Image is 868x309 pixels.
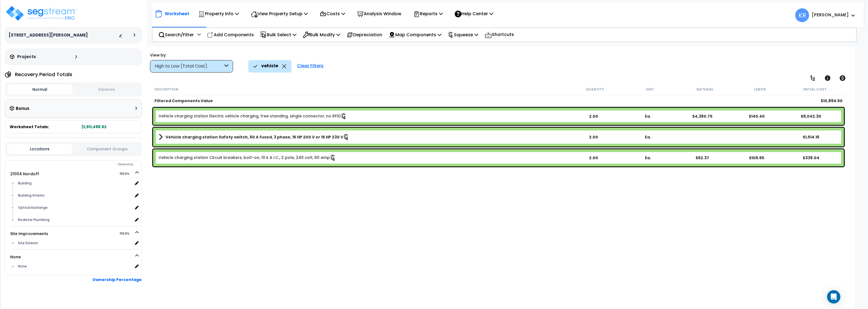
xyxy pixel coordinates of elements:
button: Component Groups [75,146,139,152]
small: Quantity [586,87,604,92]
b: [PERSON_NAME] [812,12,849,18]
div: $4,380.75 [675,114,730,119]
div: Ea. [621,114,675,119]
p: Shortcuts [485,31,514,39]
a: Individual Item [159,155,336,161]
h4: Recovery Period Totals [15,72,72,77]
span: Worksheet Totals: [10,124,49,130]
span: 100.0% [120,171,134,177]
div: Ownership [16,161,141,168]
b: Filtered Components Value [154,98,213,104]
h3: Bonus [16,106,29,111]
p: Costs [320,10,345,17]
a: Assembly Title [159,133,566,141]
b: Ownership Percentage [92,277,142,282]
div: Site Exterior [17,240,133,246]
div: $62.37 [675,155,730,161]
p: Squeeze [448,31,478,38]
div: View by: [150,52,233,58]
div: $9,042.30 [784,114,838,119]
p: Depreciation [347,31,382,38]
div: Depreciation [343,28,385,41]
div: Clear Filters [294,60,326,72]
div: 2.00 [567,134,621,140]
p: View Property Setup [251,10,308,17]
div: Ea. [621,155,675,161]
div: Optical Exchange [17,204,133,211]
button: Normal [7,84,73,94]
div: Add Components [204,28,257,41]
b: $10,894.50 [821,98,843,104]
div: 2.00 [567,155,621,161]
div: $1,514.16 [784,134,838,140]
small: Initial Cost [803,87,826,92]
div: Rockstar Plumbing [17,217,133,223]
small: Material [696,87,714,92]
b: 1,611,498.62 [82,124,107,130]
span: KR [795,8,809,22]
div: 2.00 [567,114,621,119]
div: Building [17,180,133,187]
a: Individual Item [159,113,347,119]
small: Description [154,87,178,92]
div: Building Interior [17,192,133,199]
button: Locations [7,144,72,154]
div: Open Intercom Messenger [827,290,840,303]
small: Unit [646,87,654,92]
div: None [17,263,133,270]
p: Reports [413,10,443,17]
h3: Projects [17,54,36,60]
p: Property Info [198,10,239,17]
a: Site Improvements 100.0% [10,231,48,236]
div: Shortcuts [482,28,517,42]
a: 21004 Nordoff 100.0% [10,171,39,177]
a: None [10,254,21,260]
p: Analysis Window [357,10,401,17]
b: Vehicle charging station Safety switch, 60 A fused, 3 phase, 15 HP 200 V or 15 HP 230 V [166,134,343,140]
p: Search/Filter [158,31,194,38]
div: High to Low (Total Cost) [155,63,223,69]
small: Labor [754,87,766,92]
div: $338.04 [784,155,838,161]
div: $106.65 [730,155,784,161]
img: logo_pro_r.png [5,5,77,22]
span: 100.0% [120,230,134,237]
p: Worksheet [165,10,189,17]
button: Squeeze [74,85,139,94]
p: vehicle [261,62,278,69]
p: Help Center [455,10,493,17]
div: Ea. [621,134,675,140]
div: $140.40 [730,114,784,119]
p: Bulk Modify [303,31,340,38]
p: Add Components [207,31,254,38]
h3: [STREET_ADDRESS][PERSON_NAME] [9,32,88,38]
p: Bulk Select [260,31,296,38]
p: Map Components [389,31,441,38]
